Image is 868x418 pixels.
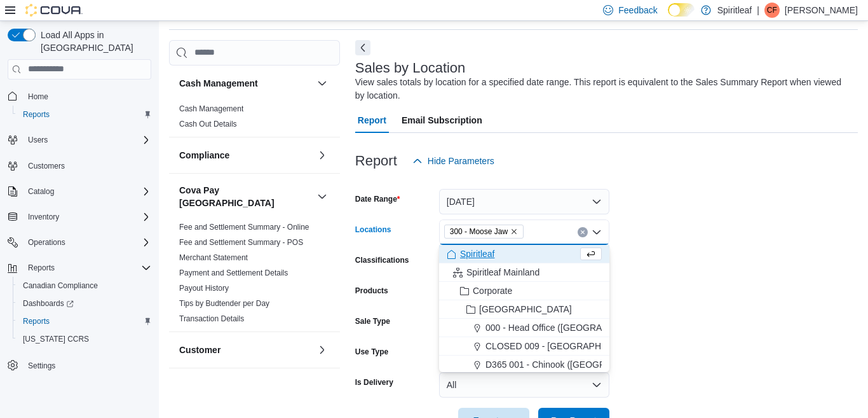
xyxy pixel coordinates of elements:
label: Is Delivery [355,377,393,387]
a: Merchant Statement [179,253,248,262]
button: Remove 300 - Moose Jaw from selection in this group [510,228,518,235]
span: CF [767,3,777,18]
div: View sales totals by location for a specified date range. This report is equivalent to the Sales ... [355,76,851,102]
button: Reports [13,106,156,123]
button: Reports [3,259,156,277]
button: Canadian Compliance [13,277,156,295]
button: Compliance [179,149,312,162]
span: Reports [23,109,50,120]
span: Dashboards [18,296,151,311]
img: Cova [25,4,83,17]
button: [US_STATE] CCRS [13,330,156,348]
span: [US_STATE] CCRS [23,334,89,344]
span: Users [28,135,48,145]
button: All [439,372,609,398]
h3: Cash Management [179,77,258,90]
span: Tips by Budtender per Day [179,298,269,309]
button: Catalog [3,183,156,200]
a: Reports [18,314,55,329]
span: Fee and Settlement Summary - Online [179,222,309,232]
span: Feedback [618,4,657,17]
a: Settings [23,358,60,373]
button: 000 - Head Office ([GEOGRAPHIC_DATA]) [439,319,609,337]
button: [DATE] [439,189,609,214]
a: Cash Out Details [179,120,237,129]
label: Sale Type [355,316,390,326]
button: Users [23,132,53,148]
span: Spiritleaf [460,247,494,260]
span: D365 001 - Chinook ([GEOGRAPHIC_DATA]) [485,358,665,371]
a: Fee and Settlement Summary - Online [179,223,309,232]
button: Clear input [578,227,588,237]
p: Spiritleaf [717,3,752,18]
button: Catalog [23,184,59,199]
span: Reports [23,316,50,326]
button: Discounts & Promotions [315,379,330,394]
button: Customer [179,344,312,356]
button: Inventory [3,208,156,226]
span: Cash Out Details [179,119,237,129]
span: Catalog [28,186,54,197]
button: Compliance [315,148,330,163]
a: Transaction Details [179,314,244,323]
span: Hide Parameters [428,155,494,167]
button: Spiritleaf Mainland [439,263,609,282]
span: Canadian Compliance [23,281,98,291]
span: Operations [23,235,151,250]
button: Customers [3,157,156,175]
span: 300 - Moose Jaw [450,225,508,238]
span: Operations [28,237,65,247]
span: Settings [23,357,151,373]
button: Users [3,131,156,149]
span: Dashboards [23,298,74,309]
span: Reports [18,314,151,329]
h3: Sales by Location [355,60,466,76]
span: Reports [18,107,151,122]
h3: Report [355,153,397,169]
button: Operations [23,235,71,250]
button: Close list of options [592,227,602,237]
a: Dashboards [18,296,79,311]
span: Home [28,92,48,102]
label: Use Type [355,347,388,357]
div: Cova Pay [GEOGRAPHIC_DATA] [169,219,340,331]
span: Reports [28,263,55,273]
span: Catalog [23,184,151,199]
span: Merchant Statement [179,253,248,263]
button: Corporate [439,282,609,300]
span: Canadian Compliance [18,278,151,293]
span: Corporate [473,284,512,297]
span: Report [358,108,386,133]
span: Transaction Details [179,314,244,324]
span: Load All Apps in [GEOGRAPHIC_DATA] [36,29,151,54]
span: Reports [23,260,151,275]
a: Payout History [179,284,229,293]
button: Cova Pay [GEOGRAPHIC_DATA] [179,184,312,209]
button: [GEOGRAPHIC_DATA] [439,300,609,319]
a: Tips by Budtender per Day [179,299,269,308]
a: Payment and Settlement Details [179,268,288,277]
a: Canadian Compliance [18,278,103,293]
p: | [757,3,759,18]
span: Users [23,132,151,148]
label: Date Range [355,194,400,204]
button: CLOSED 009 - [GEOGRAPHIC_DATA]. [439,337,609,356]
span: Home [23,88,151,104]
span: 300 - Moose Jaw [444,225,524,239]
a: Fee and Settlement Summary - POS [179,238,303,247]
button: Home [3,87,156,106]
button: Cash Management [315,76,330,91]
div: Cash Management [169,101,340,137]
span: Email Subscription [402,108,482,133]
span: Inventory [28,212,59,222]
span: Dark Mode [668,17,668,17]
span: 000 - Head Office ([GEOGRAPHIC_DATA]) [485,321,656,334]
span: Payment and Settlement Details [179,268,288,278]
button: Reports [13,312,156,330]
div: Chelsea F [764,3,780,18]
button: Next [355,40,370,55]
a: Customers [23,158,70,174]
span: Settings [28,361,55,371]
button: Reports [23,260,60,275]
